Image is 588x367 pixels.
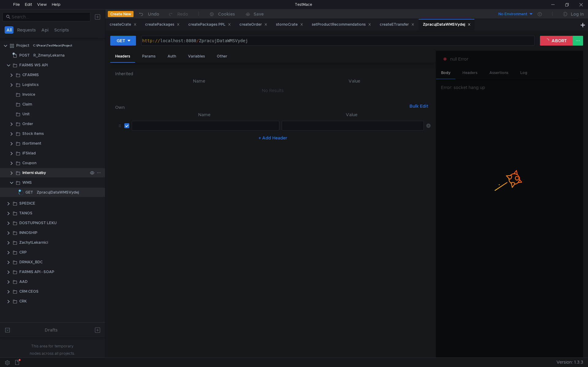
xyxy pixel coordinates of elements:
div: ZpracujDataWMSVydej [37,188,79,197]
button: Undo [134,9,164,19]
div: No Environment [498,11,527,17]
div: Cookies [218,10,235,18]
div: Invoice [22,90,35,99]
span: Loading... [18,189,25,196]
div: GET [117,37,125,44]
div: DOSTUPNOST LEKU [19,218,57,228]
th: Value [279,111,424,118]
div: Save [254,12,264,16]
div: Headers [110,51,135,63]
div: Undo [148,10,159,18]
div: createPackages PPL [188,21,231,28]
div: Coupon [22,158,36,168]
button: Redo [164,9,192,19]
div: stornoCrate [276,21,303,28]
button: Create New [108,11,134,17]
div: Order [22,119,33,128]
span: GET [25,188,33,197]
h6: Inherited [115,70,431,77]
div: CRK [19,297,27,306]
div: Params [137,51,160,62]
div: createOrder [239,21,267,28]
input: Search... [12,13,87,20]
div: AAD [19,277,28,286]
button: Scripts [52,26,71,34]
div: TANOS [19,209,32,218]
div: CFARMIS [22,70,39,80]
div: Logistics [22,80,39,89]
th: Name [120,77,278,85]
div: createETransfer [380,21,414,28]
div: createPackages [145,21,180,28]
div: Redo [177,10,188,18]
div: Variables [183,51,210,62]
th: Value [278,77,431,85]
div: R_ZmenyLekarna [33,51,65,60]
h6: Own [115,104,407,111]
div: ZpracujDataWMSVydej [423,21,471,28]
div: Log In [571,10,584,18]
div: C:\Prace\TestMace\Project [33,41,72,50]
div: WMS [22,178,32,187]
button: All [5,26,13,34]
div: Stock items [22,129,44,138]
div: INNOSHIP [19,228,37,237]
div: SPEDICE [19,199,35,208]
button: Requests [15,26,38,34]
div: ZachytLekarnici [19,238,48,247]
div: Interni sluzby [22,168,46,177]
button: No Environment [491,9,533,19]
button: ABORT [540,36,573,46]
div: CRP [19,248,27,257]
div: Drafts [45,326,58,334]
nz-embed-empty: No Results [262,88,284,93]
button: Bulk Edit [407,102,431,110]
div: setProductRecommendations [312,21,371,28]
div: Claim [22,100,32,109]
div: FARMIS API - SOAP [19,267,54,276]
div: FARMIS WS API [19,61,48,70]
button: + Add Header [256,134,290,142]
div: Other [212,51,232,62]
div: CRM CEOS [19,287,39,296]
span: POST [19,51,30,60]
div: createCrate [110,21,137,28]
button: Api [40,26,51,34]
div: Project [16,41,29,50]
div: iSortiment [22,139,41,148]
div: DRMAX_BDC [19,258,43,267]
button: GET [110,36,136,46]
div: Unit [22,109,30,119]
th: Name [129,111,279,118]
div: Auth [163,51,181,62]
span: Version: 1.3.3 [556,358,583,367]
div: iFSklad [22,149,36,158]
